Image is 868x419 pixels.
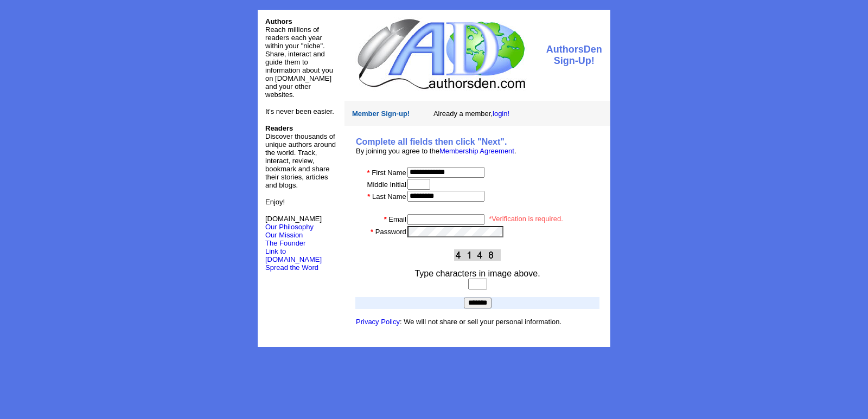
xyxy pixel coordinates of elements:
[265,262,318,272] a: Spread the Word
[265,231,303,239] a: Our Mission
[372,169,406,177] font: First Name
[355,17,527,91] img: logo.jpg
[265,263,318,272] font: Spread the Word
[265,25,333,99] font: Reach millions of readers each year within your "niche". Share, interact and guide them to inform...
[493,109,509,118] a: login!
[356,318,400,326] a: Privacy Policy
[265,215,322,231] font: [DOMAIN_NAME]
[388,215,406,223] font: Email
[356,147,516,155] font: By joining you agree to the .
[265,223,314,231] a: Our Philosophy
[356,137,507,146] b: Complete all fields then click "Next".
[265,17,292,25] font: Authors
[265,198,285,206] font: Enjoy!
[433,109,509,118] font: Already a member,
[439,147,514,155] a: Membership Agreement
[265,107,334,115] font: It's never been easier.
[372,192,406,201] font: Last Name
[375,228,406,236] font: Password
[356,318,561,326] font: : We will not share or sell your personal information.
[454,249,501,261] img: This Is CAPTCHA Image
[265,124,293,132] b: Readers
[489,215,563,223] font: *Verification is required.
[414,269,540,278] font: Type characters in image above.
[265,239,305,247] a: The Founder
[265,124,336,189] font: Discover thousands of unique authors around the world. Track, interact, review, bookmark and shar...
[367,181,406,189] font: Middle Initial
[546,44,602,66] font: AuthorsDen Sign-Up!
[352,109,410,118] font: Member Sign-up!
[265,247,322,263] a: Link to [DOMAIN_NAME]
